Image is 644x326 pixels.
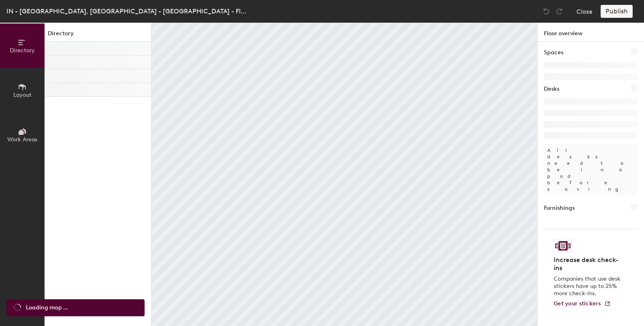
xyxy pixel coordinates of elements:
span: Directory [10,47,35,54]
h1: Spaces [544,48,563,57]
p: Companies that use desk stickers have up to 25% more check-ins. [554,275,623,297]
h4: Increase desk check-ins [554,256,623,272]
h1: Desks [544,85,559,94]
h1: Floor overview [537,23,644,42]
button: Close [576,5,593,18]
div: IN - [GEOGRAPHIC_DATA], [GEOGRAPHIC_DATA] - [GEOGRAPHIC_DATA] - Floor 11 [6,6,249,16]
img: Sticker logo [554,239,572,253]
p: All desks need to be in a pod before saving [544,144,638,196]
span: Loading map ... [26,303,68,312]
img: Redo [555,7,563,15]
span: Get your stickers [554,300,601,307]
a: Get your stickers [554,300,611,307]
span: Layout [13,92,32,98]
h1: Directory [45,29,151,42]
canvas: Map [151,23,537,326]
img: Undo [542,7,550,15]
h1: Furnishings [544,204,575,213]
span: Work Areas [7,136,37,143]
